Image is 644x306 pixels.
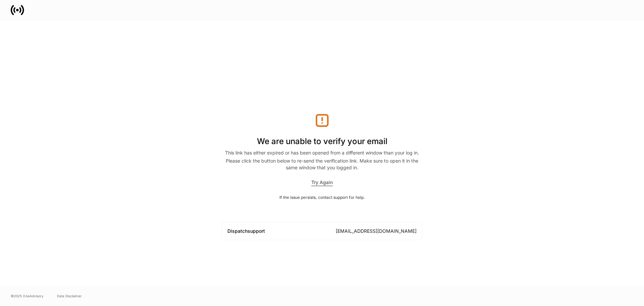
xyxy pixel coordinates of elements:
div: Please click the button below to re-send the verification link. Make sure to open it in the same ... [222,158,422,171]
span: © 2025 OneAdvisory [11,293,44,299]
a: [EMAIL_ADDRESS][DOMAIN_NAME] [336,228,417,234]
a: Data Disclaimer [57,293,82,299]
button: Try Again [311,179,333,186]
div: This link has either expired or has been opened from a different window than your log in. [222,149,422,158]
div: If the issue persists, contact support for help. [222,194,422,201]
div: Dispatch support [227,228,265,234]
h1: We are unable to verify your email [222,128,422,149]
